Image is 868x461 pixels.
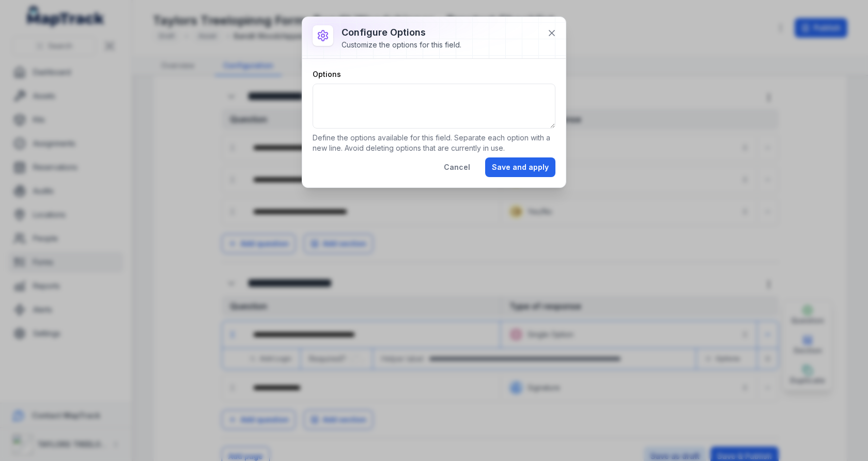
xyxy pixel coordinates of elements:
[485,157,555,177] button: Save and apply
[437,157,477,177] button: Cancel
[342,40,461,50] div: Customize the options for this field.
[313,69,341,80] label: Options
[342,25,461,40] h3: Configure options
[313,133,555,153] p: Define the options available for this field. Separate each option with a new line. Avoid deleting...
